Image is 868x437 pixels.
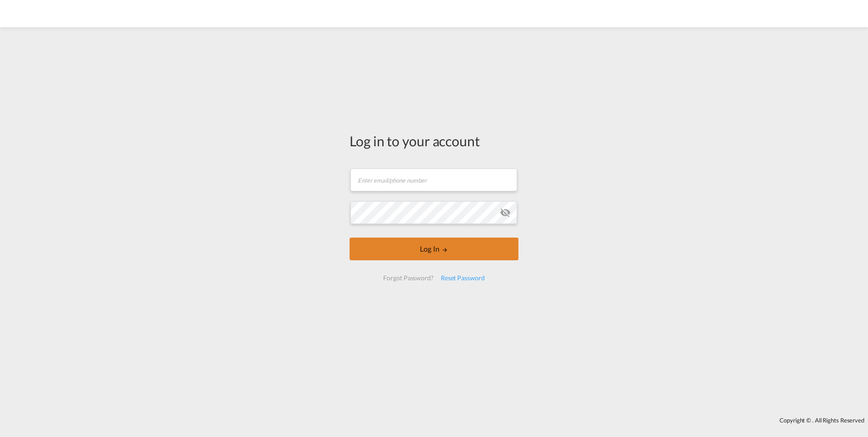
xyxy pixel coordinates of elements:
[350,131,518,150] div: Log in to your account
[500,207,511,218] md-icon: icon-eye-off
[350,169,517,191] input: Enter email/phone number
[380,270,437,286] div: Forgot Password?
[350,238,518,260] button: LOGIN
[437,270,488,286] div: Reset Password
